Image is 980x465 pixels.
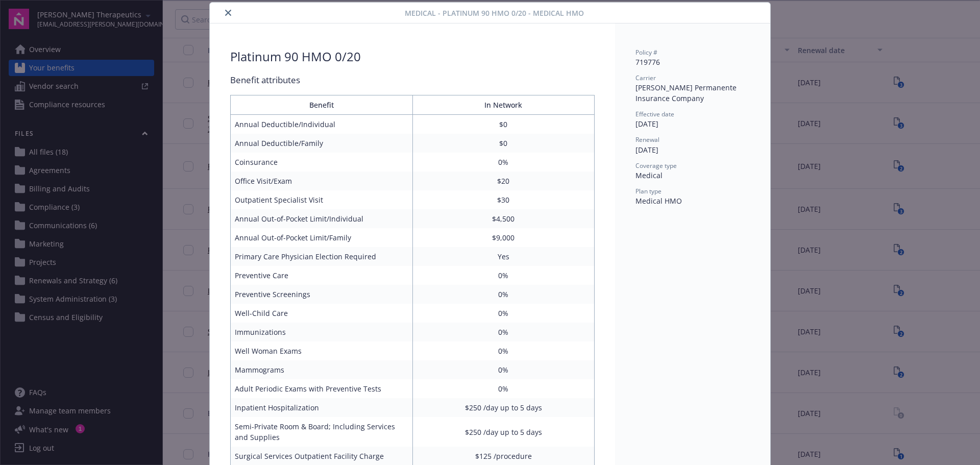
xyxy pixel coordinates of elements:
[222,7,234,19] button: close
[412,172,595,190] td: $20
[412,153,595,172] td: 0%
[412,379,595,398] td: 0%
[231,285,413,304] td: Preventive Screenings
[231,247,413,266] td: Primary Care Physician Election Required
[231,134,413,153] td: Annual Deductible/Family
[412,95,595,115] th: In Network
[635,135,659,144] span: Renewal
[412,134,595,153] td: $0
[412,266,595,285] td: 0%
[635,187,661,195] span: Plan type
[412,285,595,304] td: 0%
[231,115,413,134] td: Annual Deductible/Individual
[231,304,413,323] td: Well-Child Care
[231,360,413,379] td: Mammograms
[635,161,677,170] span: Coverage type
[231,95,413,115] th: Benefit
[405,8,584,18] span: Medical - Platinum 90 HMO 0/20 - Medical HMO
[635,118,750,129] div: [DATE]
[230,74,595,87] div: Benefit attributes
[412,304,595,323] td: 0%
[412,209,595,228] td: $4,500
[231,341,413,360] td: Well Woman Exams
[231,398,413,417] td: Inpatient Hospitalization
[412,247,595,266] td: Yes
[635,82,750,104] div: [PERSON_NAME] Permanente Insurance Company
[231,190,413,209] td: Outpatient Specialist Visit
[635,144,750,155] div: [DATE]
[231,209,413,228] td: Annual Out-of-Pocket Limit/Individual
[230,48,361,65] div: Platinum 90 HMO 0/20
[412,190,595,209] td: $30
[412,228,595,247] td: $9,000
[231,228,413,247] td: Annual Out-of-Pocket Limit/Family
[231,153,413,172] td: Coinsurance
[635,195,750,206] div: Medical HMO
[231,379,413,398] td: Adult Periodic Exams with Preventive Tests
[412,417,595,447] td: $250 /day up to 5 days
[412,341,595,360] td: 0%
[231,323,413,341] td: Immunizations
[635,74,656,82] span: Carrier
[412,398,595,417] td: $250 /day up to 5 days
[231,417,413,447] td: Semi-Private Room & Board; Including Services and Supplies
[412,360,595,379] td: 0%
[635,48,657,57] span: Policy #
[412,323,595,341] td: 0%
[635,57,750,67] div: 719776
[231,266,413,285] td: Preventive Care
[635,110,674,118] span: Effective date
[635,170,750,181] div: Medical
[231,172,413,190] td: Office Visit/Exam
[412,115,595,134] td: $0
